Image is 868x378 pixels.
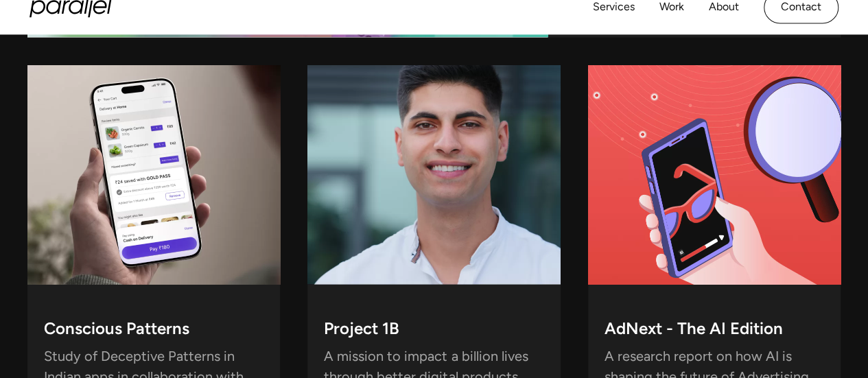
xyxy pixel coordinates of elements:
h3: Conscious Patterns [44,323,189,342]
h3: AdNext - The AI Edition [605,323,783,342]
h3: Project 1B [324,323,399,342]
